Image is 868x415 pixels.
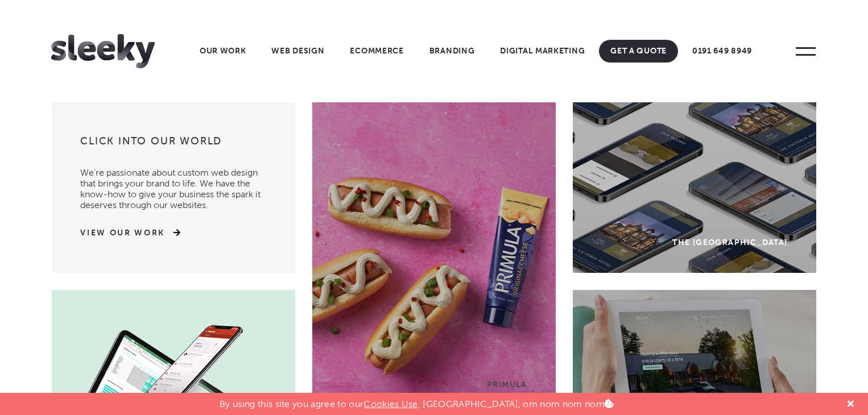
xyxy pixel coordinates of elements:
[80,227,165,239] a: View Our Work
[80,156,267,210] p: We’re passionate about custom web design that brings your brand to life. We have the know-how to ...
[487,380,527,389] div: Primula
[260,40,336,63] a: Web Design
[165,229,180,236] img: arrow
[80,134,267,156] h3: Click into our world
[51,34,155,68] img: Sleeky Web Design Newcastle
[418,40,486,63] a: Branding
[312,102,556,415] a: Primula
[672,238,787,247] div: The [GEOGRAPHIC_DATA]
[573,102,816,273] a: The [GEOGRAPHIC_DATA]
[363,399,418,409] a: Cookies Use
[338,40,415,63] a: Ecommerce
[220,393,614,409] p: By using this site you agree to our . [GEOGRAPHIC_DATA], om nom nom nom
[489,40,596,63] a: Digital Marketing
[681,40,763,63] a: 0191 649 8949
[599,40,678,63] a: Get A Quote
[188,40,258,63] a: Our Work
